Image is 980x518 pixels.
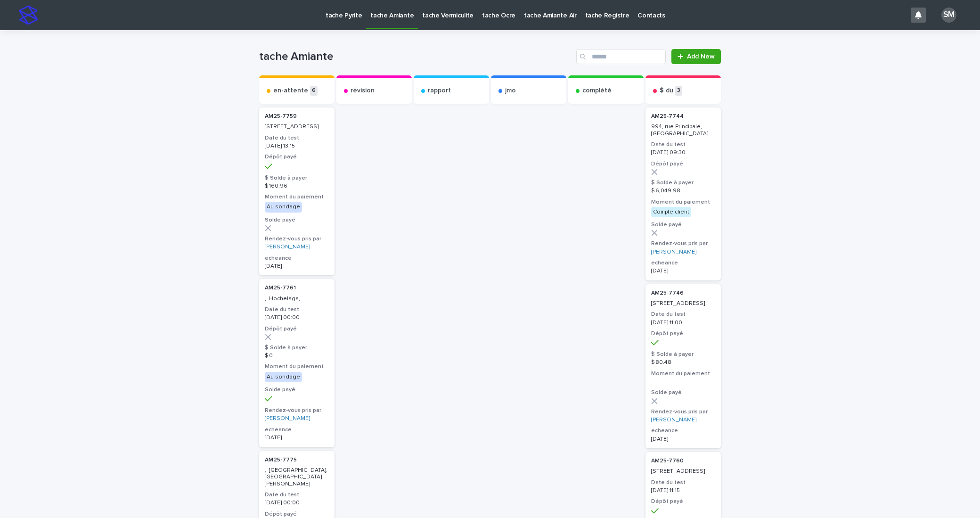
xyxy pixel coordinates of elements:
[651,149,715,156] p: [DATE] 09:30
[259,107,335,275] a: AM25-7759 [STREET_ADDRESS]Date du test[DATE] 13:15Dépôt payé$ Solde à payer$ 160.96Moment du paie...
[651,351,715,358] h3: $ Solde à payer
[651,436,715,443] p: [DATE]
[651,290,715,296] p: AM25-7746
[265,216,329,224] h3: Solde payé
[265,426,329,434] h3: echeance
[651,179,715,187] h3: $ Solde à payer
[265,372,302,382] div: Au sondage
[265,244,310,250] a: [PERSON_NAME]
[265,344,329,352] h3: $ Solde à payer
[651,408,715,416] h3: Rendez-vous pris par
[265,255,329,262] h3: echeance
[645,284,721,448] a: AM25-7746 [STREET_ADDRESS]Date du test[DATE] 11:00Dépôt payé$ Solde à payer$ 80.48Moment du paiem...
[576,49,666,64] input: Search
[265,510,329,518] h3: Dépôt payé
[651,487,715,494] p: [DATE] 11:15
[265,285,329,291] p: AM25-7761
[675,86,682,96] p: 3
[651,188,715,194] p: $ 6,049.98
[505,87,516,95] p: jmo
[265,353,329,359] p: $ 0
[651,300,715,307] p: [STREET_ADDRESS]
[651,498,715,505] h3: Dépôt payé
[265,296,329,302] p: , Hochelaga,
[645,107,721,280] a: AM25-7744 994, rue Principale, [GEOGRAPHIC_DATA]Date du test[DATE] 09:30Dépôt payé$ Solde à payer...
[265,407,329,414] h3: Rendez-vous pris par
[265,500,329,506] p: [DATE] 00:00
[651,123,715,137] p: 994, rue Principale, [GEOGRAPHIC_DATA]
[265,263,329,270] p: [DATE]
[259,50,572,64] h1: tache Amiante
[273,87,308,95] p: en-attente
[428,87,451,95] p: rapport
[265,467,329,487] p: , [GEOGRAPHIC_DATA], [GEOGRAPHIC_DATA][PERSON_NAME]
[651,378,715,385] p: -
[265,153,329,161] h3: Dépôt payé
[671,49,721,64] a: Add New
[651,458,715,464] p: AM25-7760
[265,235,329,243] h3: Rendez-vous pris par
[265,143,329,149] p: [DATE] 13:15
[651,268,715,274] p: [DATE]
[651,198,715,206] h3: Moment du paiement
[351,87,375,95] p: révision
[265,491,329,499] h3: Date du test
[265,314,329,321] p: [DATE] 00:00
[265,174,329,182] h3: $ Solde à payer
[265,306,329,313] h3: Date du test
[582,87,612,95] p: complété
[651,417,696,423] a: [PERSON_NAME]
[265,113,329,120] p: AM25-7759
[941,8,956,23] div: SM
[651,479,715,486] h3: Date du test
[651,221,715,229] h3: Solde payé
[265,435,329,441] p: [DATE]
[265,457,329,463] p: AM25-7775
[651,240,715,247] h3: Rendez-vous pris par
[651,359,715,366] p: $ 80.48
[259,279,335,447] a: AM25-7761 , Hochelaga,Date du test[DATE] 00:00Dépôt payé$ Solde à payer$ 0Moment du paiementAu so...
[687,53,715,60] span: Add New
[651,427,715,435] h3: echeance
[651,207,691,217] div: Compte client
[265,123,329,130] p: [STREET_ADDRESS]
[651,468,715,475] p: [STREET_ADDRESS]
[265,183,329,189] p: $ 160.96
[19,6,38,25] img: stacker-logo-s-only.png
[310,86,318,96] p: 6
[651,389,715,396] h3: Solde payé
[651,160,715,168] h3: Dépôt payé
[265,363,329,370] h3: Moment du paiement
[265,325,329,333] h3: Dépôt payé
[651,259,715,267] h3: echeance
[265,202,302,212] div: Au sondage
[660,87,673,95] p: $ du
[651,311,715,318] h3: Date du test
[265,193,329,201] h3: Moment du paiement
[265,386,329,394] h3: Solde payé
[651,141,715,148] h3: Date du test
[265,134,329,142] h3: Date du test
[651,320,715,326] p: [DATE] 11:00
[265,415,310,422] a: [PERSON_NAME]
[651,113,715,120] p: AM25-7744
[651,330,715,337] h3: Dépôt payé
[651,249,696,255] a: [PERSON_NAME]
[651,370,715,378] h3: Moment du paiement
